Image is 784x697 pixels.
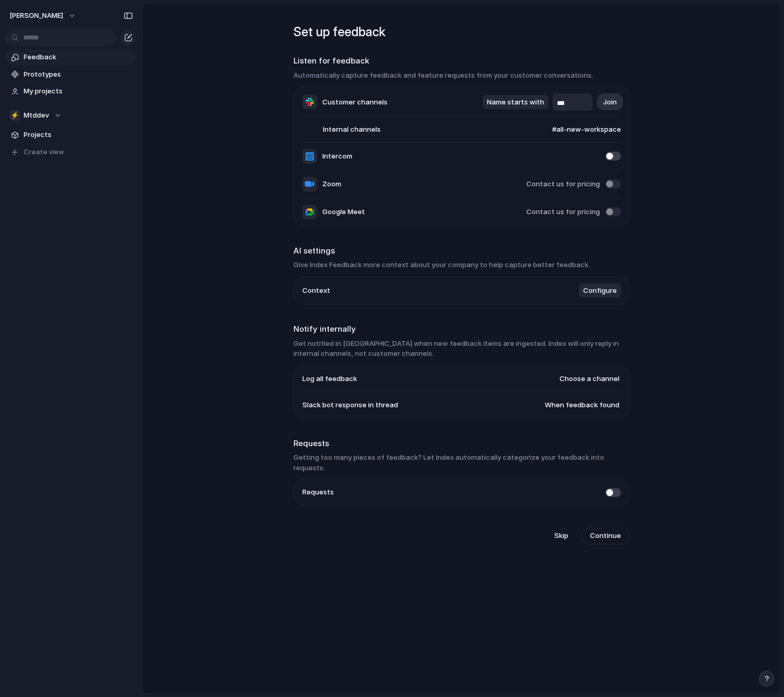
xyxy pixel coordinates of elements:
[322,179,341,189] span: Zoom
[532,124,621,135] span: #all-new-workspace
[526,179,600,189] span: Contact us for pricing
[597,93,623,110] button: Join
[302,286,330,296] span: Context
[546,527,577,544] button: Skip
[24,110,49,121] span: Mtddev
[293,55,630,67] h2: Listen for feedback
[322,151,352,162] span: Intercom
[545,400,619,410] span: When feedback found
[293,438,630,450] h2: Requests
[5,7,82,24] button: [PERSON_NAME]
[5,127,137,143] a: Projects
[302,400,398,410] span: Slack bot response in thread
[24,147,64,157] span: Create view
[24,52,133,62] span: Feedback
[554,531,568,541] span: Skip
[5,67,137,82] a: Prototypes
[322,97,388,108] span: Customer channels
[583,286,617,296] span: Configure
[293,260,630,270] h3: Give Index Feedback more context about your company to help capture better feedback.
[5,49,137,65] a: Feedback
[293,339,630,359] h3: Get notified in [GEOGRAPHIC_DATA] when new feedback items are ingested. Index will only reply in ...
[293,245,630,257] h2: AI settings
[9,110,20,121] div: ⚡
[5,108,137,123] button: ⚡Mtddev
[483,95,548,110] button: Name starts with
[558,372,621,386] button: Choose a channel
[293,452,630,473] h3: Getting too many pieces of feedback? Let Index automatically categorize your feedback into requests.
[581,527,630,544] button: Continue
[293,323,630,335] h2: Notify internally
[590,531,621,541] span: Continue
[302,124,381,135] span: Internal channels
[603,97,617,108] span: Join
[293,70,630,81] h3: Automatically capture feedback and feature requests from your customer conversations.
[24,86,133,97] span: My projects
[9,10,63,21] span: [PERSON_NAME]
[322,207,365,217] span: Google Meet
[24,69,133,80] span: Prototypes
[24,130,133,140] span: Projects
[293,23,630,41] h1: Set up feedback
[487,97,544,108] span: Name starts with
[5,144,137,160] button: Create view
[559,374,619,384] span: Choose a channel
[579,283,621,298] button: Configure
[5,83,137,99] a: My projects
[302,374,357,384] span: Log all feedback
[302,487,334,498] span: Requests
[543,398,621,412] button: When feedback found
[526,207,600,217] span: Contact us for pricing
